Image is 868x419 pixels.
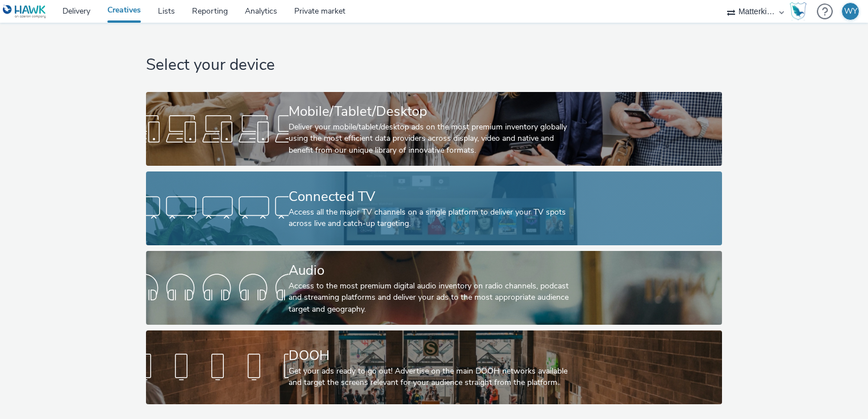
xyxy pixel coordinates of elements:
a: Hawk Academy [790,2,811,20]
div: Mobile/Tablet/Desktop [289,102,574,121]
div: Access all the major TV channels on a single platform to deliver your TV spots across live and ca... [289,207,574,230]
a: Connected TVAccess all the major TV channels on a single platform to deliver your TV spots across... [146,171,722,245]
div: Deliver your mobile/tablet/desktop ads on the most premium inventory globally using the most effi... [289,121,574,156]
a: AudioAccess to the most premium digital audio inventory on radio channels, podcast and streaming ... [146,251,722,325]
div: Get your ads ready to go out! Advertise on the main DOOH networks available and target the screen... [289,366,574,389]
a: Mobile/Tablet/DesktopDeliver your mobile/tablet/desktop ads on the most premium inventory globall... [146,92,722,166]
h1: Select your device [146,55,722,76]
div: DOOH [289,346,574,366]
div: Connected TV [289,187,574,207]
img: Hawk Academy [790,2,807,20]
div: WY [844,3,857,20]
div: Audio [289,261,574,280]
img: undefined Logo [3,5,47,19]
div: Access to the most premium digital audio inventory on radio channels, podcast and streaming platf... [289,280,574,315]
a: DOOHGet your ads ready to go out! Advertise on the main DOOH networks available and target the sc... [146,330,722,404]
